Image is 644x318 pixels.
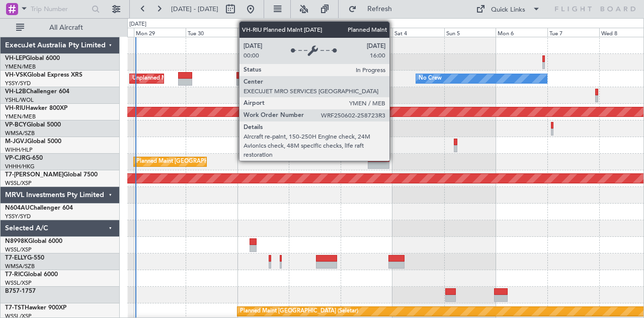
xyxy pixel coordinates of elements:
button: Refresh [344,1,404,17]
a: WIHH/HLP [5,146,33,154]
a: B757-1757 [5,288,36,294]
span: VP-CJR [5,155,26,161]
div: Mon 29 [134,28,186,37]
div: No Crew [419,71,442,86]
span: M-JGVJ [5,139,27,145]
button: Quick Links [471,1,545,17]
a: T7-ELLYG-550 [5,255,44,261]
span: VH-LEP [5,55,26,61]
span: VH-VSK [5,72,27,78]
div: Sun 5 [444,28,496,37]
span: VP-BCY [5,122,27,128]
a: YSSY/SYD [5,80,31,87]
div: Tue 30 [186,28,237,37]
a: VHHH/HKG [5,163,35,170]
span: T7-RIC [5,272,24,278]
a: VH-L2BChallenger 604 [5,89,69,95]
span: All Aircraft [26,24,106,31]
span: [DATE] - [DATE] [171,5,218,14]
div: Tue 7 [547,28,599,37]
span: T7-[PERSON_NAME] [5,172,63,178]
span: B757-1 [5,288,25,294]
input: Trip Number [31,2,89,17]
div: [DATE] [129,20,146,29]
span: T7-ELLY [5,255,27,261]
a: N8998KGlobal 6000 [5,238,62,244]
a: VP-CJRG-650 [5,155,43,161]
a: T7-RICGlobal 6000 [5,272,58,278]
a: VH-RIUHawker 800XP [5,105,67,111]
div: Planned Maint [GEOGRAPHIC_DATA] ([GEOGRAPHIC_DATA] Intl) [136,154,304,169]
a: YMEN/MEB [5,113,36,120]
a: WSSL/XSP [5,179,32,187]
div: Mon 6 [496,28,547,37]
a: VH-LEPGlobal 6000 [5,55,60,61]
a: M-JGVJGlobal 5000 [5,139,61,145]
span: VH-RIU [5,105,26,111]
a: YSSY/SYD [5,213,31,220]
span: Refresh [359,6,401,13]
a: T7-TSTHawker 900XP [5,305,66,311]
div: Wed 1 [237,28,289,37]
a: VH-VSKGlobal Express XRS [5,72,83,78]
div: Thu 2 [289,28,341,37]
a: YMEN/MEB [5,63,36,71]
a: N604AUChallenger 604 [5,205,73,211]
a: WSSL/XSP [5,279,32,287]
a: WSSL/XSP [5,246,32,253]
a: WMSA/SZB [5,130,35,137]
a: WMSA/SZB [5,263,35,270]
span: VH-L2B [5,89,26,95]
div: Unplanned Maint Sydney ([PERSON_NAME] Intl) [132,71,256,86]
div: Sat 4 [392,28,444,37]
a: T7-[PERSON_NAME]Global 7500 [5,172,98,178]
div: Quick Links [491,5,525,15]
button: All Aircraft [11,20,109,36]
span: T7-TST [5,305,25,311]
div: Fri 3 [341,28,392,37]
span: N8998K [5,238,28,244]
a: YSHL/WOL [5,96,34,104]
a: VP-BCYGlobal 5000 [5,122,61,128]
span: N604AU [5,205,30,211]
div: [DATE] [239,20,256,29]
